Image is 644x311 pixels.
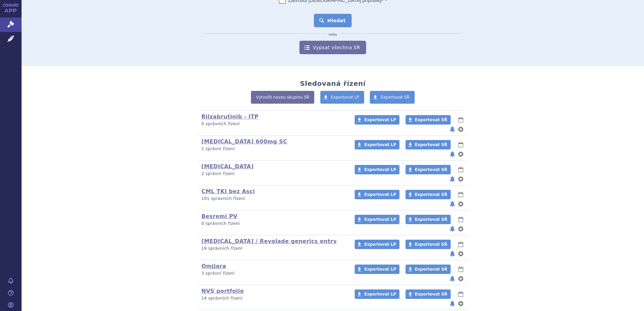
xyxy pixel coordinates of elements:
[201,238,337,244] a: [MEDICAL_DATA] / Revolade generics entry
[415,292,447,297] span: Exportovat SŘ
[201,196,346,202] p: 101 správních řízení
[201,221,346,227] p: 0 správních řízení
[201,263,226,269] a: Omjjara
[355,190,399,199] a: Exportovat LP
[201,121,346,127] p: 0 správních řízení
[457,275,464,283] button: nastavení
[364,292,396,297] span: Exportovat LP
[449,300,456,308] button: notifikace
[457,225,464,233] button: nastavení
[457,300,464,308] button: nastavení
[449,125,456,133] button: notifikace
[406,140,451,149] a: Exportovat SŘ
[320,91,364,104] a: Exportovat LP
[457,150,464,158] button: nastavení
[314,14,352,27] button: Hledat
[201,113,259,120] a: Rilzabrutinib - ITP
[355,140,399,149] a: Exportovat LP
[457,215,464,223] button: lhůty
[457,240,464,248] button: lhůty
[449,175,456,183] button: notifikace
[406,215,451,224] a: Exportovat SŘ
[201,146,346,152] p: 1 správní řízení
[457,191,464,199] button: lhůty
[364,242,396,247] span: Exportovat LP
[449,200,456,208] button: notifikace
[201,271,346,276] p: 3 správní řízení
[299,41,366,54] a: Vypsat všechna SŘ
[364,167,396,172] span: Exportovat LP
[355,240,399,249] a: Exportovat LP
[457,175,464,183] button: nastavení
[364,142,396,147] span: Exportovat LP
[406,289,451,299] a: Exportovat SŘ
[449,250,456,258] button: notifikace
[457,265,464,273] button: lhůty
[331,95,359,100] span: Exportovat LP
[457,116,464,124] button: lhůty
[449,225,456,233] button: notifikace
[415,117,447,122] span: Exportovat SŘ
[355,265,399,274] a: Exportovat LP
[415,267,447,272] span: Exportovat SŘ
[406,240,451,249] a: Exportovat SŘ
[355,215,399,224] a: Exportovat LP
[201,246,346,251] p: 19 správních řízení
[449,275,456,283] button: notifikace
[406,165,451,174] a: Exportovat SŘ
[364,192,396,197] span: Exportovat LP
[457,200,464,208] button: nastavení
[406,115,451,125] a: Exportovat SŘ
[457,125,464,133] button: nastavení
[406,265,451,274] a: Exportovat SŘ
[355,289,399,299] a: Exportovat LP
[201,296,346,301] p: 14 správních řízení
[355,165,399,174] a: Exportovat LP
[364,267,396,272] span: Exportovat LP
[325,33,341,37] i: nebo
[201,188,255,195] a: CML TKI bez Asci
[457,141,464,149] button: lhůty
[201,171,346,177] p: 2 správní řízení
[364,217,396,222] span: Exportovat LP
[355,115,399,125] a: Exportovat LP
[415,242,447,247] span: Exportovat SŘ
[201,288,244,294] a: NVS portfolio
[406,190,451,199] a: Exportovat SŘ
[300,79,365,88] h2: Sledovaná řízení
[457,166,464,174] button: lhůty
[415,217,447,222] span: Exportovat SŘ
[201,213,237,219] a: Besremi PV
[381,95,410,100] span: Exportovat SŘ
[415,142,447,147] span: Exportovat SŘ
[415,167,447,172] span: Exportovat SŘ
[457,290,464,298] button: lhůty
[415,192,447,197] span: Exportovat SŘ
[364,117,396,122] span: Exportovat LP
[201,163,254,170] a: [MEDICAL_DATA]
[251,91,314,104] a: Vytvořit novou skupinu SŘ
[457,250,464,258] button: nastavení
[370,91,415,104] a: Exportovat SŘ
[201,138,287,145] a: [MEDICAL_DATA] 600mg SC
[449,150,456,158] button: notifikace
